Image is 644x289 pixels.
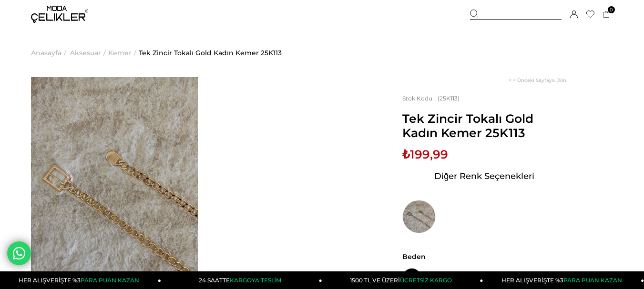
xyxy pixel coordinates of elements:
span: Diğer Renk Seçenekleri [434,169,534,184]
a: Kemer [108,29,132,77]
img: logo [31,6,88,23]
span: std [402,268,421,287]
span: PARA PUAN KAZAN [563,277,622,284]
span: PARA PUAN KAZAN [81,277,139,284]
a: 0 [603,11,610,18]
span: ÜCRETSİZ KARGO [400,277,452,284]
span: Stok Kodu [402,95,438,102]
span: Beden [402,252,566,261]
li: > [108,29,139,77]
li: > [31,29,69,77]
span: Tek Zincir Tokalı Gold Kadın Kemer 25K113 [402,111,566,140]
span: (25K113) [402,95,460,102]
a: Aksesuar [70,29,101,77]
a: 1500 TL VE ÜZERİÜCRETSİZ KARGO [322,271,483,289]
a: Tek Zincir Tokalı Gold Kadın Kemer 25K113 [139,29,282,77]
a: Anasayfa [31,29,61,77]
span: KARGOYA TESLİM [230,277,281,284]
img: Tek Zincir Tokalı Gümüş Kadın Kemer 25K113 [402,200,436,233]
li: > [70,29,108,77]
span: 0 [608,6,615,13]
a: 24 SAATTEKARGOYA TESLİM [161,271,322,289]
span: ₺199,99 [402,147,448,161]
a: < < Önceki Sayfaya Dön [509,77,566,83]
